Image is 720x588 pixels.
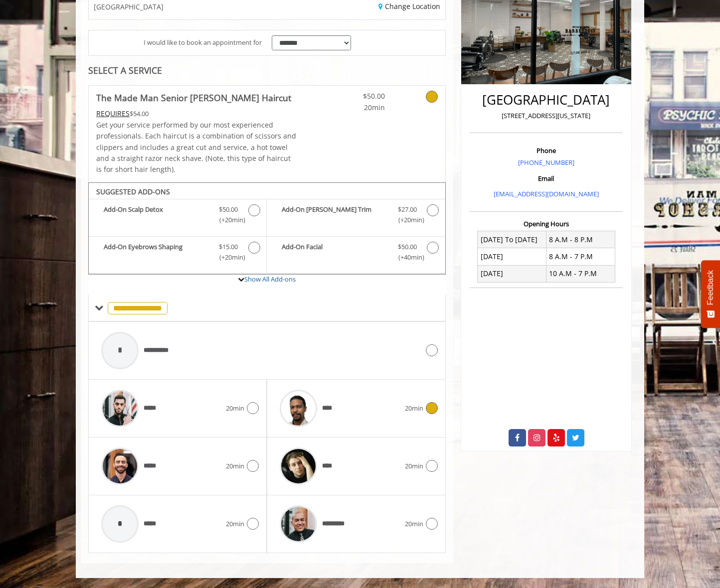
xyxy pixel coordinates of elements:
span: 20min [326,102,385,113]
label: Add-On Beard Trim [272,204,440,228]
b: Add-On Eyebrows Shaping [104,242,209,263]
span: 20min [405,461,423,471]
a: [PHONE_NUMBER] [518,158,574,167]
b: Add-On Facial [282,242,387,263]
span: [GEOGRAPHIC_DATA] [94,3,164,10]
td: [DATE] [478,248,546,265]
span: $50.00 [398,242,417,252]
h3: Opening Hours [470,220,623,227]
span: (+20min ) [392,215,422,225]
span: 20min [226,403,244,414]
label: Add-On Eyebrows Shaping [94,242,261,265]
td: [DATE] To [DATE] [478,231,546,248]
td: 8 A.M - 7 P.M [546,248,615,265]
h3: Email [472,175,620,182]
a: Show All Add-ons [244,275,296,284]
span: $27.00 [398,204,417,215]
span: I would like to book an appointment for [144,37,262,48]
div: $54.00 [96,108,297,119]
td: [DATE] [478,265,546,282]
span: This service needs some Advance to be paid before we block your appointment [96,109,130,118]
h3: Phone [472,147,620,154]
b: SUGGESTED ADD-ONS [96,187,170,196]
p: [STREET_ADDRESS][US_STATE] [472,111,620,121]
label: Add-On Facial [272,242,440,265]
span: (+20min ) [214,215,243,225]
p: Get your service performed by our most experienced professionals. Each haircut is a combination o... [96,120,297,175]
a: [EMAIL_ADDRESS][DOMAIN_NAME] [494,189,599,198]
span: $50.00 [326,91,385,102]
td: 10 A.M - 7 P.M [546,265,615,282]
b: Add-On Scalp Detox [104,204,209,225]
b: Add-On [PERSON_NAME] Trim [282,204,387,225]
span: 20min [226,461,244,471]
a: Change Location [378,1,440,11]
span: 20min [405,519,423,529]
h2: [GEOGRAPHIC_DATA] [472,93,620,107]
label: Add-On Scalp Detox [94,204,261,228]
span: $15.00 [219,242,238,252]
td: 8 A.M - 8 P.M [546,231,615,248]
span: (+40min ) [392,252,422,263]
div: The Made Man Senior Barber Haircut Add-onS [88,182,446,275]
b: The Made Man Senior [PERSON_NAME] Haircut [96,91,291,105]
div: SELECT A SERVICE [88,66,446,75]
span: 20min [405,403,423,414]
span: $50.00 [219,204,238,215]
button: Feedback - Show survey [701,260,720,328]
span: 20min [226,519,244,529]
span: (+20min ) [214,252,243,263]
span: Feedback [706,270,715,305]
